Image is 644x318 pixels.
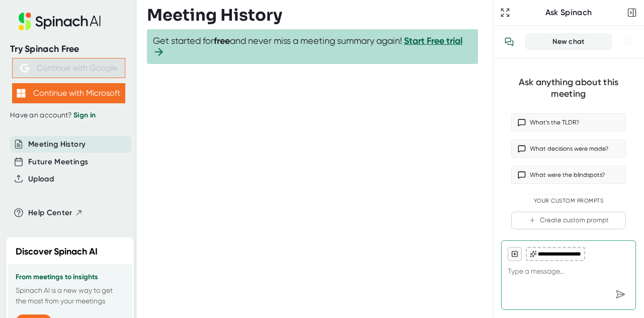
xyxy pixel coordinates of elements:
div: Send message [611,285,629,303]
span: Get started for and never miss a meeting summary again! [153,35,472,58]
h3: Meeting History [147,6,282,25]
span: Help Center [28,207,72,219]
a: Start Free trial [404,35,462,46]
div: Your Custom Prompts [511,198,626,205]
button: Create custom prompt [511,212,626,229]
button: Upload [28,173,54,185]
button: Continue with Microsoft [12,83,125,103]
div: Have an account? [10,111,127,120]
p: Spinach AI is a new way to get the most from your meetings [16,285,124,306]
button: Meeting History [28,139,86,150]
button: What decisions were made? [511,140,626,158]
div: Try Spinach Free [10,43,127,55]
button: Continue with Google [12,58,125,78]
button: Close conversation sidebar [625,6,639,20]
img: Aehbyd4JwY73AAAAAElFTkSuQmCC [20,63,29,73]
button: View conversation history [499,32,519,52]
a: Sign in [73,111,96,119]
button: What’s the TLDR? [511,113,626,132]
h3: From meetings to insights [16,273,124,281]
div: Ask anything about this meeting [511,77,626,99]
button: Future Meetings [28,156,88,168]
button: Help Center [28,207,83,219]
button: Expand to Ask Spinach page [498,6,512,20]
b: free [214,35,230,46]
div: Ask Spinach [512,8,625,18]
button: What were the blindspots? [511,166,626,184]
div: New chat [532,37,605,46]
h2: Discover Spinach AI [16,245,98,259]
